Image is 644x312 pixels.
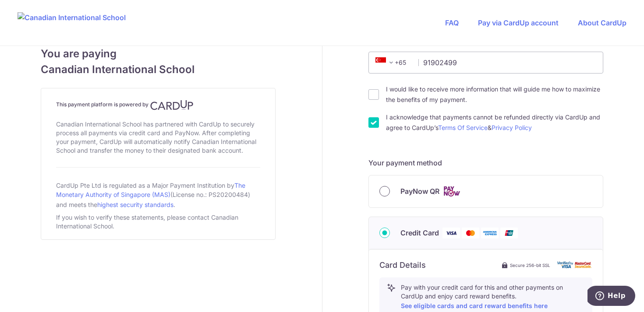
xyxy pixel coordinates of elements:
[56,178,260,211] div: CardUp Pte Ltd is regulated as a Major Payment Institution by (License no.: PS20200484) and meets...
[41,46,276,62] span: You are paying
[478,18,559,27] a: Pay via CardUp account
[510,262,550,269] span: Secure 256-bit SSL
[56,100,260,110] h4: This payment platform is powered by
[150,100,193,110] img: CardUp
[56,211,260,232] div: If you wish to verify these statements, please contact Canadian International School.
[400,186,439,196] span: PayNow QR
[379,186,592,197] div: PayNow QR Cards logo
[492,124,532,131] a: Privacy Policy
[56,118,260,157] div: Canadian International School has partnered with CardUp to securely process all payments via cred...
[373,57,412,68] span: +65
[500,228,518,238] img: Union Pay
[445,18,459,27] a: FAQ
[462,228,479,238] img: Mastercard
[587,286,635,308] iframe: Opens a widget where you can find more information
[443,186,460,197] img: Cards logo
[442,228,460,238] img: Visa
[386,84,603,105] label: I would like to receive more information that will guide me how to maximize the benefits of my pa...
[97,201,173,208] a: highest security standards
[557,261,592,269] img: card secure
[438,124,488,131] a: Terms Of Service
[368,158,603,168] h5: Your payment method
[386,112,603,133] label: I acknowledge that payments cannot be refunded directly via CardUp and agree to CardUp’s &
[578,18,626,27] a: About CardUp
[481,228,499,238] img: American Express
[401,302,548,309] a: See eligible cards and card reward benefits here
[401,283,585,311] p: Pay with your credit card for this and other payments on CardUp and enjoy card reward benefits.
[375,57,396,68] span: +65
[379,228,592,238] div: Credit Card Visa Mastercard American Express Union Pay
[400,228,439,238] span: Credit Card
[379,260,426,270] h6: Card Details
[41,62,276,77] span: Canadian International School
